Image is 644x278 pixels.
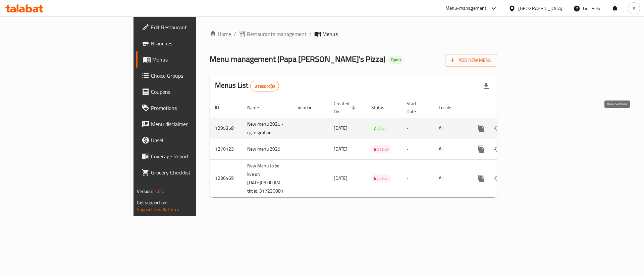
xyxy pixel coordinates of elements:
button: Change Status [489,141,505,157]
td: All [433,159,468,197]
a: Menus [136,51,241,68]
nav: breadcrumb [210,30,497,38]
button: Change Status [489,170,505,187]
span: Edit Restaurant [151,23,236,31]
span: [DATE] [334,145,347,153]
td: - [401,118,433,139]
div: Export file [478,78,494,94]
th: Actions [468,97,543,118]
span: Inactive [371,175,391,183]
button: more [473,120,489,136]
span: Branches [151,39,236,47]
td: New menu 2025 -cg migration [242,118,292,139]
a: Menu disclaimer [136,116,241,132]
a: Upsell [136,132,241,148]
a: Choice Groups [136,68,241,84]
span: [DATE] [334,124,347,132]
h2: Menus List [215,80,279,91]
span: Created On [334,100,358,116]
span: Status [371,104,393,112]
td: - [401,159,433,197]
span: Locale [439,104,460,112]
span: A [633,5,635,12]
span: Menus [152,55,236,64]
span: Start Date [407,100,425,116]
span: Choice Groups [151,72,236,80]
span: Menu disclaimer [151,120,236,128]
div: Inactive [371,145,391,153]
a: Coverage Report [136,148,241,164]
button: Add New Menu [445,54,497,67]
button: more [473,170,489,187]
a: Support.OpsPlatform [137,205,179,214]
span: Grocery Checklist [151,168,236,176]
button: more [473,141,489,157]
span: Menus [322,30,338,38]
a: Grocery Checklist [136,164,241,181]
div: [GEOGRAPHIC_DATA] [518,5,562,12]
span: Menu management ( Papa [PERSON_NAME]'s Pizza ) [210,51,385,67]
a: Promotions [136,100,241,116]
div: Open [388,56,404,64]
td: All [433,139,468,159]
span: ID [215,104,228,112]
div: Menu-management [445,4,487,12]
td: New menu 2025 [242,139,292,159]
a: Coupons [136,84,241,100]
span: Inactive [371,146,391,153]
li: / [309,30,312,38]
span: Get support on: [137,198,168,207]
span: Name [247,104,268,112]
a: Branches [136,35,241,51]
td: New Menu to be live on [DATE]09:00 AM tkt id: 317230081 [242,159,292,197]
span: Promotions [151,104,236,112]
span: Coverage Report [151,152,236,160]
td: - [401,139,433,159]
span: Active [371,125,388,132]
span: Upsell [151,136,236,144]
span: [DATE] [334,174,347,183]
span: Coupons [151,88,236,96]
td: All [433,118,468,139]
table: enhanced table [210,97,543,198]
div: Inactive [371,174,391,183]
span: Open [388,57,404,63]
div: Total records count [250,81,279,91]
span: Add New Menu [450,56,492,65]
span: Restaurants management [247,30,307,38]
span: Version: [137,187,153,196]
a: Restaurants management [239,30,307,38]
span: 1.0.0 [154,187,165,196]
span: Vendor [298,104,320,112]
a: Edit Restaurant [136,19,241,35]
span: 3 record(s) [251,83,279,89]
